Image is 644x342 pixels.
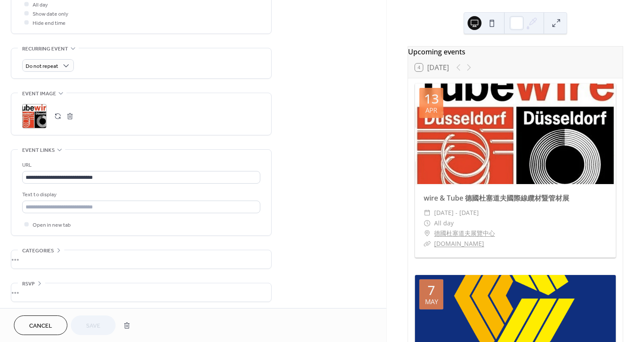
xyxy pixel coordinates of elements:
[434,208,479,218] span: [DATE] - [DATE]
[22,146,55,155] span: Event links
[22,161,259,170] div: URL
[33,0,48,10] span: All day
[434,239,484,248] a: [DOMAIN_NAME]
[425,107,437,114] div: Apr
[22,279,35,288] span: RSVP
[424,92,439,105] div: 13
[424,193,569,203] a: wire & Tube 德國杜塞道夫國際線纜材暨管材展
[11,283,271,302] div: •••
[33,221,71,230] span: Open in new tab
[22,246,54,255] span: Categories
[428,284,435,297] div: 7
[29,322,52,331] span: Cancel
[22,89,56,98] span: Event image
[425,298,438,305] div: May
[22,104,46,128] div: ;
[424,208,431,218] div: ​
[424,228,431,238] div: ​
[424,218,431,228] div: ​
[22,190,259,199] div: Text to display
[11,250,271,268] div: •••
[434,218,454,228] span: All day
[33,19,66,28] span: Hide end time
[33,10,68,19] span: Show date only
[408,47,623,57] div: Upcoming events
[434,228,495,238] a: 德國杜塞道夫展覽中心
[14,315,67,335] button: Cancel
[26,61,58,71] span: Do not repeat
[424,238,431,249] div: ​
[22,44,68,54] span: Recurring event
